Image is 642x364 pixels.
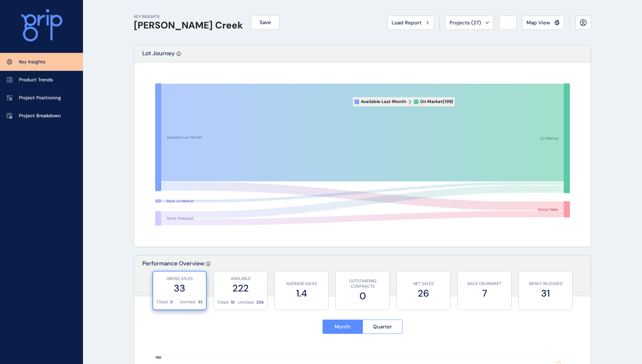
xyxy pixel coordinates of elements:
[217,282,264,295] label: 222
[19,113,61,119] p: Project Breakdown
[278,281,325,287] p: AVERAGE SALES
[278,287,325,300] label: 1.4
[450,19,481,26] span: Projects ( 27 )
[323,320,363,334] button: Month
[339,278,386,290] p: OUTSTANDING CONTRACTS
[260,19,271,26] span: Save
[339,289,386,303] label: 0
[387,16,434,30] button: Load Report
[373,323,392,330] span: Quarter
[217,276,264,282] p: AVAILABLE
[142,260,204,296] p: Performance Overview
[19,77,53,83] p: Product Trends
[142,49,175,62] p: Lot Journey
[157,299,168,305] p: Titled
[522,287,569,300] label: 31
[198,299,203,305] p: 33
[363,320,403,334] button: Quarter
[180,299,195,305] p: Untitled
[400,287,447,300] label: 26
[461,281,508,287] p: BACK ON MARKET
[461,287,508,300] label: 7
[217,300,228,305] p: Titled
[251,15,279,29] button: Save
[19,95,61,101] p: Project Positioning
[400,281,447,287] p: NET SALES
[170,299,173,305] p: 0
[256,300,264,305] p: 206
[156,355,161,360] text: 180
[19,59,45,65] p: Key Insights
[445,16,494,30] button: Projects (27)
[238,300,254,305] p: Untitled
[522,16,564,30] button: Map View
[335,323,350,330] span: Month
[134,20,243,31] h1: [PERSON_NAME] Creek
[231,300,235,305] p: 16
[522,281,569,287] p: NEWLY RELEASED
[392,19,421,26] span: Load Report
[157,282,203,295] label: 33
[526,19,550,26] span: Map View
[134,14,243,20] p: KEY INSIGHTS
[157,276,203,282] p: GROSS SALES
